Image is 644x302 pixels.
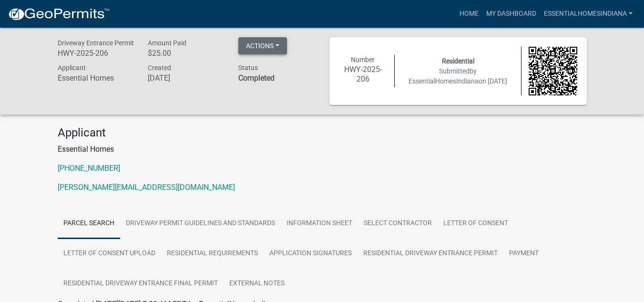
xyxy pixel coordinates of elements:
[58,126,587,140] h4: Applicant
[409,67,507,85] span: Submitted on [DATE]
[58,208,120,239] a: Parcel search
[238,64,258,72] span: Status
[224,269,290,299] a: External Notes
[238,73,275,83] strong: Completed
[58,39,134,47] span: Driveway Entrance Permit
[264,239,358,269] a: Application Signatures
[503,239,544,269] a: Payment
[529,47,577,95] img: QR code
[358,208,438,239] a: Select contractor
[281,208,358,239] a: Information Sheet
[238,37,287,54] button: Actions
[58,144,587,155] p: Essential Homes
[58,239,161,269] a: Letter of Consent Upload
[120,208,281,239] a: Driveway Permit Guidelines and Standards
[58,73,134,83] h6: Essential Homes
[351,56,375,63] span: Number
[58,164,120,173] a: [PHONE_NUMBER]
[58,49,134,58] h6: HWY-2025-206
[540,5,636,23] a: EssentialHomesIndiana
[161,239,264,269] a: Residential Requirements
[438,208,514,239] a: Letter Of Consent
[456,5,482,23] a: Home
[482,5,540,23] a: My Dashboard
[148,64,171,72] span: Created
[148,49,224,58] h6: $25.00
[58,183,235,192] a: [PERSON_NAME][EMAIL_ADDRESS][DOMAIN_NAME]
[409,67,479,85] span: by EssentialHomesIndiana
[339,65,388,83] h6: HWY-2025-206
[358,239,503,269] a: Residential Driveway Entrance Permit
[148,39,186,47] span: Amount Paid
[58,64,86,72] span: Applicant
[58,269,224,299] a: Residential Driveway Entrance Final Permit
[442,57,474,65] span: Residential
[148,73,224,83] h6: [DATE]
